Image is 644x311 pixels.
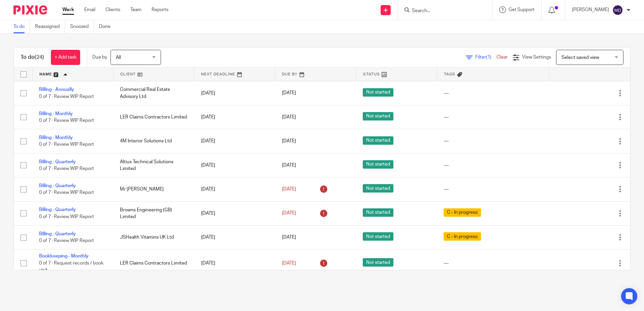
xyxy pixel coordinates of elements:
[444,162,542,169] div: ---
[116,55,121,60] span: All
[363,136,393,145] span: Not started
[39,261,103,273] span: 0 of 7 · Request records / book visit
[194,249,275,277] td: [DATE]
[13,5,47,14] img: Pixie
[35,20,65,33] a: Reassigned
[113,249,194,277] td: LER Claims Contractors Limited
[572,6,609,13] p: [PERSON_NAME]
[21,54,44,61] h1: To do
[363,112,393,120] span: Not started
[39,207,76,212] a: Billing - Quarterly
[496,55,508,60] a: Clear
[444,90,542,97] div: ---
[363,88,393,97] span: Not started
[152,6,168,13] a: Reports
[39,160,76,164] a: Billing - Quarterly
[194,201,275,225] td: [DATE]
[522,55,551,60] span: View Settings
[444,114,542,120] div: ---
[561,55,599,60] span: Select saved view
[39,191,94,195] span: 0 of 7 · Review WIP Report
[39,166,94,171] span: 0 of 7 · Review WIP Report
[13,20,30,33] a: To do
[363,258,393,267] span: Not started
[113,201,194,225] td: Browns Engineering (GB) Limited
[130,6,141,13] a: Team
[282,91,296,96] span: [DATE]
[84,6,95,13] a: Email
[282,211,296,216] span: [DATE]
[113,81,194,105] td: Commercial Real Estate Advisory Ltd
[113,153,194,177] td: Altius Technical Solutions Limited
[509,7,535,12] span: Get Support
[194,153,275,177] td: [DATE]
[486,55,491,60] span: (1)
[113,129,194,153] td: 4M Interior Solutions Ltd
[282,115,296,119] span: [DATE]
[39,183,76,188] a: Billing - Quarterly
[363,184,393,193] span: Not started
[39,111,73,116] a: Billing - Monthly
[363,160,393,169] span: Not started
[444,138,542,144] div: ---
[39,214,94,219] span: 0 of 7 · Review WIP Report
[363,208,393,217] span: Not started
[62,6,74,13] a: Work
[444,186,542,193] div: ---
[444,72,455,76] span: Tags
[39,238,94,243] span: 0 of 7 · Review WIP Report
[70,20,94,33] a: Snoozed
[92,54,107,61] p: Due by
[99,20,116,33] a: Done
[444,232,481,241] span: C - In progress
[35,55,44,60] span: (24)
[113,226,194,249] td: JSHealth Vitamins UK Ltd
[444,260,542,267] div: ---
[194,226,275,249] td: [DATE]
[39,118,94,123] span: 0 of 7 · Review WIP Report
[282,187,296,192] span: [DATE]
[282,235,296,240] span: [DATE]
[39,142,94,147] span: 0 of 7 · Review WIP Report
[39,135,73,140] a: Billing - Monthly
[105,6,120,13] a: Clients
[282,261,296,266] span: [DATE]
[39,254,89,258] a: Bookkeeping - Monthly
[612,5,623,15] img: svg%3E
[113,177,194,201] td: Mr [PERSON_NAME]
[39,232,76,236] a: Billing - Quarterly
[411,8,472,14] input: Search
[39,94,94,99] span: 0 of 7 · Review WIP Report
[194,177,275,201] td: [DATE]
[194,105,275,129] td: [DATE]
[51,50,80,65] a: + Add task
[194,129,275,153] td: [DATE]
[194,81,275,105] td: [DATE]
[282,163,296,168] span: [DATE]
[444,208,481,217] span: C - In progress
[39,87,74,92] a: Billing - Annually
[113,105,194,129] td: LER Claims Contractors Limited
[363,232,393,241] span: Not started
[475,55,496,60] span: Filter
[282,139,296,143] span: [DATE]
